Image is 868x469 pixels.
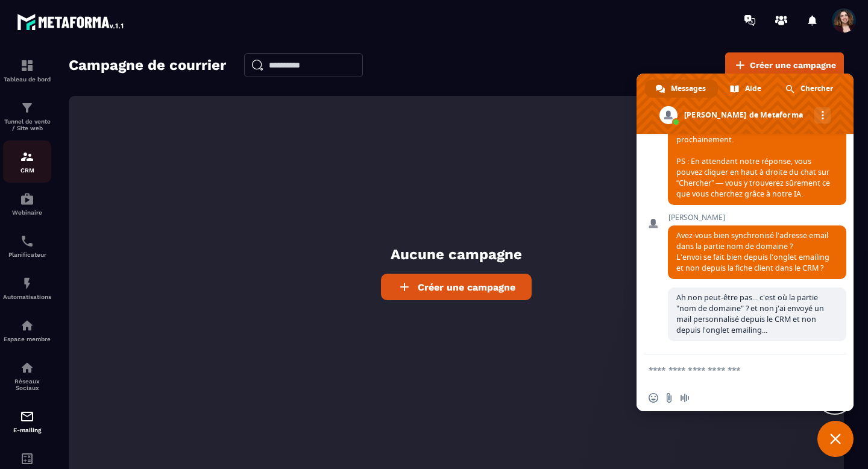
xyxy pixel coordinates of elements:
a: Messages [645,80,718,98]
span: Message audio [680,393,690,403]
h2: Campagne de courrier [69,53,226,77]
a: automationsautomationsWebinaire [3,183,51,225]
p: Espace membre [3,336,51,342]
p: Tunnel de vente / Site web [3,118,51,131]
span: [PERSON_NAME] [668,213,846,222]
span: Créer une campagne [750,59,836,71]
span: Messages [671,80,706,98]
img: social-network [20,360,34,375]
img: formation [20,150,34,164]
span: Aide [745,80,761,98]
span: Avez-vous bien synchronisé l'adresse email dans la partie nom de domaine ? L'envoi se fait bien d... [676,230,829,273]
a: Créer une campagne [725,52,844,78]
p: Webinaire [3,209,51,216]
a: emailemailE-mailing [3,400,51,442]
span: Chercher [800,80,833,98]
a: automationsautomationsEspace membre [3,309,51,351]
img: automations [20,318,34,333]
a: schedulerschedulerPlanificateur [3,225,51,267]
img: formation [20,58,34,73]
p: Tableau de bord [3,76,51,83]
a: Créer une campagne [381,274,532,300]
p: E-mailing [3,427,51,433]
img: email [20,409,34,424]
span: Insérer un emoji [649,393,658,403]
a: automationsautomationsAutomatisations [3,267,51,309]
textarea: Entrez votre message... [649,354,817,385]
span: Créer une campagne [418,282,515,293]
span: Envoyer un fichier [664,393,674,403]
p: CRM [3,167,51,174]
p: Aucune campagne [391,245,522,265]
img: automations [20,192,34,206]
p: Réseaux Sociaux [3,378,51,391]
a: social-networksocial-networkRéseaux Sociaux [3,351,51,400]
img: logo [17,11,125,33]
img: formation [20,101,34,115]
a: formationformationTunnel de vente / Site web [3,92,51,140]
p: Automatisations [3,294,51,300]
img: accountant [20,452,34,466]
a: formationformationTableau de bord [3,49,51,92]
a: Aide [719,80,773,98]
img: scheduler [20,234,34,248]
a: Chercher [775,80,845,98]
p: Planificateur [3,251,51,258]
span: Ah non peut-être pas... c'est où la partie "nom de domaine" ? et non j'ai envoyé un mail personna... [676,292,824,335]
img: automations [20,276,34,291]
a: Fermer le chat [817,421,854,457]
a: formationformationCRM [3,140,51,183]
